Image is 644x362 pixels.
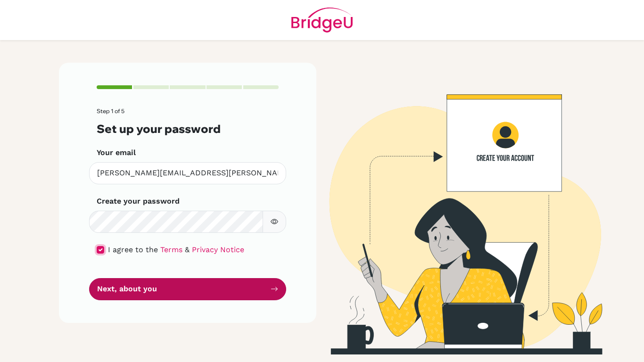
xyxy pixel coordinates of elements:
h3: Set up your password [97,122,279,136]
a: Terms [160,245,182,254]
button: Next, about you [89,278,286,300]
a: Privacy Notice [192,245,244,254]
label: Your email [97,147,136,158]
label: Create your password [97,196,180,207]
span: Step 1 of 5 [97,107,124,115]
span: & [185,245,190,254]
span: I agree to the [108,245,158,254]
input: Insert your email* [89,162,286,184]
